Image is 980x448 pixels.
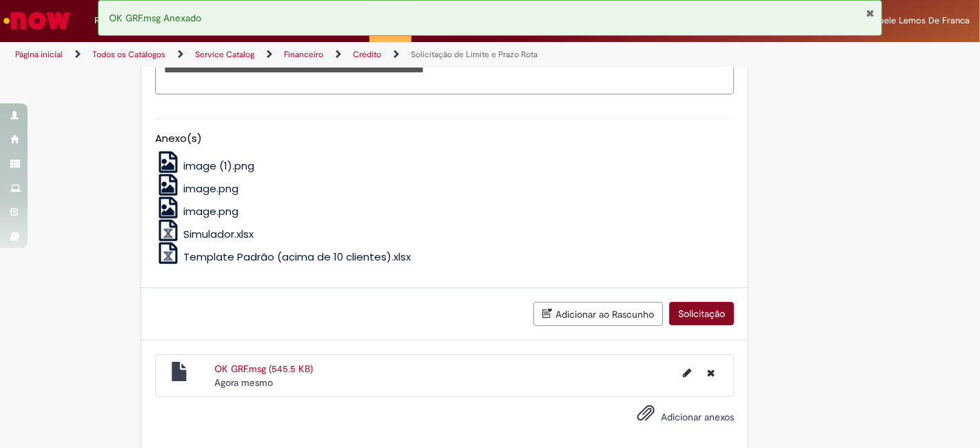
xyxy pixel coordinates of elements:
[284,49,323,60] a: Financeiro
[1,7,72,34] img: ServiceNow
[92,49,165,60] a: Todos os Catálogos
[183,181,238,196] span: image.png
[155,204,239,218] a: image.png
[155,159,255,173] a: image (1).png
[183,227,254,241] span: Simulador.xlsx
[155,181,239,196] a: image.png
[183,204,238,218] span: image.png
[214,363,313,375] a: OK GRF.msg (545.5 KB)
[155,58,734,94] textarea: Descrição
[109,12,201,24] span: OK GRF.msg Anexado
[866,8,875,19] button: Fechar Notificação
[155,133,734,145] h5: Anexo(s)
[675,362,700,384] button: Editar nome de arquivo OK GRF.msg
[94,14,143,28] span: Requisições
[214,376,273,389] span: Agora mesmo
[155,227,254,241] a: Simulador.xlsx
[10,42,643,68] ul: Trilhas de página
[353,49,381,60] a: Crédito
[155,250,411,264] a: Template Padrão (acima de 10 clientes).xlsx
[183,159,254,173] span: image (1).png
[839,14,970,26] span: Hanah Cybele Lemos De Franca
[195,49,254,60] a: Service Catalog
[214,376,273,389] time: 27/08/2025 17:44:57
[411,49,538,60] a: Solicitação de Limite e Prazo Rota
[533,302,663,326] button: Adicionar ao Rascunho
[633,400,658,432] button: Adicionar anexos
[661,411,734,423] span: Adicionar anexos
[183,250,411,264] span: Template Padrão (acima de 10 clientes).xlsx
[669,302,734,325] button: Solicitação
[699,362,723,384] button: Excluir OK GRF.msg
[15,49,63,60] a: Página inicial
